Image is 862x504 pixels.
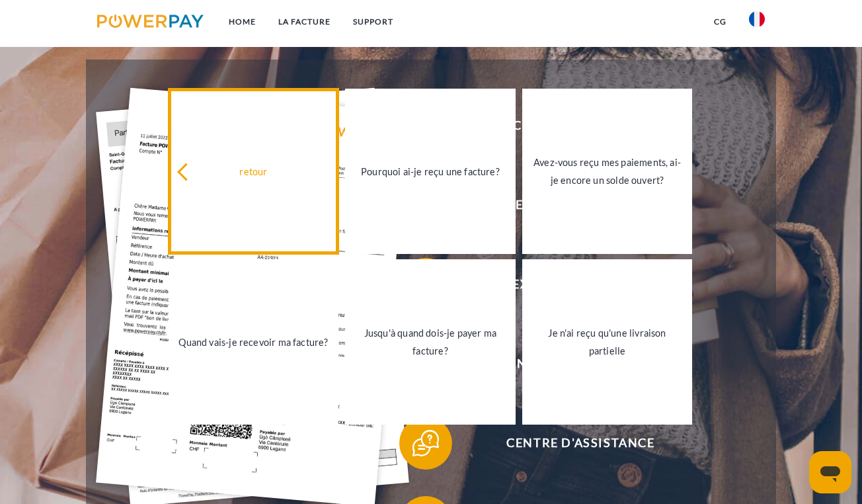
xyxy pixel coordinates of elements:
div: Je n'ai reçu qu'une livraison partielle [530,324,685,360]
div: Pourquoi ai-je reçu une facture? [353,162,508,180]
img: qb_help.svg [409,427,442,460]
img: logo-powerpay.svg [97,15,204,28]
div: Avez-vous reçu mes paiements, ai-je encore un solde ouvert? [530,153,685,189]
a: Home [217,10,267,34]
img: fr [749,11,765,27]
span: Centre d'assistance [418,417,742,470]
div: Jusqu'à quand dois-je payer ma facture? [353,324,508,360]
a: Support [342,10,405,34]
button: Centre d'assistance [399,417,743,470]
div: Quand vais-je recevoir ma facture? [176,333,331,351]
a: Avez-vous reçu mes paiements, ai-je encore un solde ouvert? [522,89,693,254]
iframe: Bouton de lancement de la fenêtre de messagerie [809,451,851,493]
a: CG [703,10,738,34]
a: LA FACTURE [267,10,342,34]
div: retour [176,162,331,180]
